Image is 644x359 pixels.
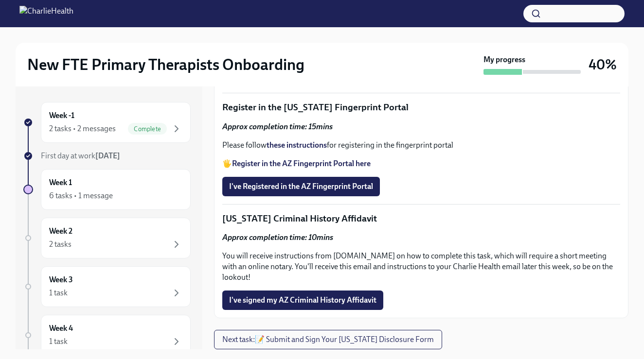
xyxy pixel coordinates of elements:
span: Next task : 📝 Submit and Sign Your [US_STATE] Disclosure Form [222,335,434,344]
a: Register in the AZ Fingerprint Portal here [232,159,371,168]
a: Week -12 tasks • 2 messagesComplete [23,102,191,143]
a: First day at work[DATE] [23,151,191,161]
p: Register in the [US_STATE] Fingerprint Portal [222,101,620,114]
h6: Week 4 [49,323,73,334]
p: You will receive instructions from [DOMAIN_NAME] on how to complete this task, which will require... [222,251,620,283]
div: 2 tasks • 2 messages [49,123,116,134]
span: I've Registered in the AZ Fingerprint Portal [229,182,373,191]
strong: My progress [483,54,525,65]
span: Complete [128,125,167,133]
strong: Approx completion time: 10mins [222,233,333,242]
button: Next task:📝 Submit and Sign Your [US_STATE] Disclosure Form [214,330,442,349]
a: Week 31 task [23,266,191,307]
h6: Week 1 [49,177,72,188]
h6: Week -1 [49,110,74,121]
div: 6 tasks • 1 message [49,190,113,201]
p: Please follow for registering in the fingerprint portal [222,140,620,151]
img: CharlieHealth [19,6,73,21]
h3: 40% [589,56,617,73]
a: Week 41 task [23,315,191,356]
a: Week 22 tasks [23,218,191,258]
h2: New FTE Primary Therapists Onboarding [27,55,304,74]
button: I've signed my AZ Criminal History Affidavit [222,291,383,310]
strong: Approx completion time: 15mins [222,122,333,131]
span: I've signed my AZ Criminal History Affidavit [229,295,376,305]
div: 1 task [49,288,68,298]
a: Week 16 tasks • 1 message [23,169,191,210]
div: 1 task [49,336,68,347]
div: 2 tasks [49,239,72,250]
h6: Week 2 [49,226,72,237]
p: [US_STATE] Criminal History Affidavit [222,212,620,225]
a: these instructions [267,140,327,150]
strong: [DATE] [95,151,120,160]
h6: Week 3 [49,274,73,285]
p: 🖐️ [222,158,620,169]
span: First day at work [41,151,120,160]
button: I've Registered in the AZ Fingerprint Portal [222,177,380,196]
